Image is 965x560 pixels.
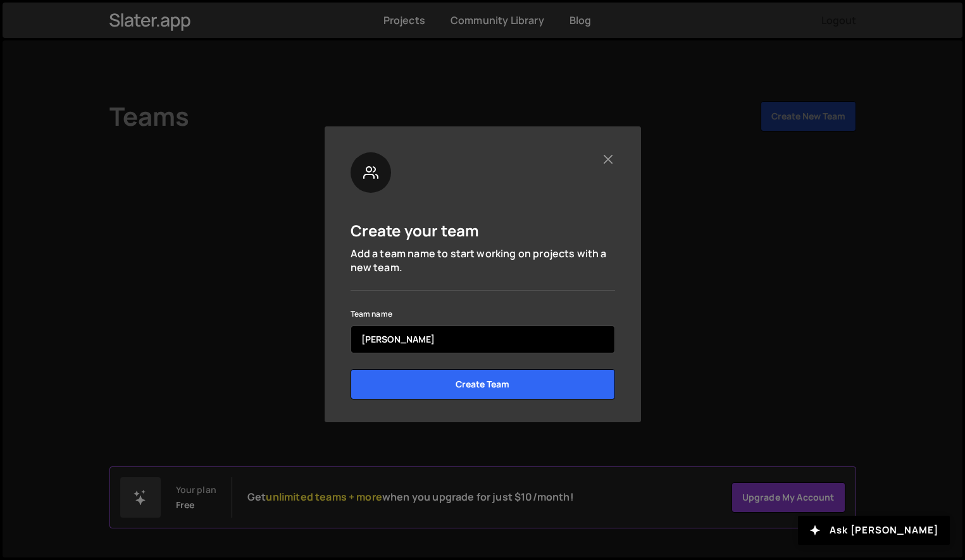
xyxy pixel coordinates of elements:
label: Team name [351,308,392,320]
button: Ask [PERSON_NAME] [798,516,950,545]
input: Create Team [351,369,615,399]
button: Close [602,152,615,166]
p: Add a team name to start working on projects with a new team. [351,247,615,275]
h5: Create your team [351,221,480,240]
input: name [351,326,615,353]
